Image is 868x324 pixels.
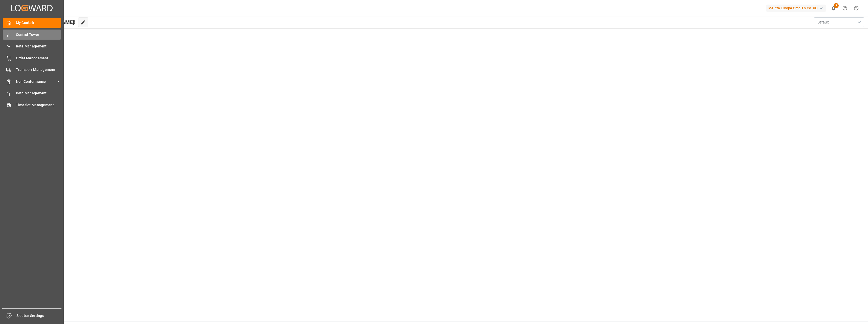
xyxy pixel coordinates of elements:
[16,91,61,96] span: Data Management
[21,17,76,27] span: Hello [PERSON_NAME]!
[766,5,826,12] div: Melitta Europa GmbH & Co. KG
[16,313,62,318] span: Sidebar Settings
[814,17,864,27] button: open menu
[3,88,61,98] a: Data Management
[766,3,828,13] button: Melitta Europa GmbH & Co. KG
[817,20,829,25] span: Default
[16,67,61,72] span: Transport Management
[16,20,61,25] span: My Cockpit
[3,30,61,39] a: Control Tower
[3,41,61,51] a: Rate Management
[834,3,839,8] span: 9
[16,102,61,108] span: Timeslot Management
[839,3,851,14] button: Help Center
[3,65,61,75] a: Transport Management
[16,79,56,84] span: Non Conformance
[16,32,61,37] span: Control Tower
[16,44,61,49] span: Rate Management
[16,56,61,61] span: Order Management
[3,18,61,28] a: My Cockpit
[3,100,61,110] a: Timeslot Management
[828,3,839,14] button: show 9 new notifications
[3,53,61,63] a: Order Management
